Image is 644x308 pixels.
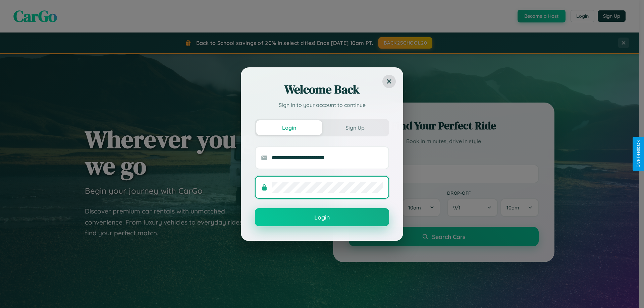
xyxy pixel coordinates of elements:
[255,208,389,226] button: Login
[636,140,641,168] div: Give Feedback
[255,81,389,98] h2: Welcome Back
[322,120,388,135] button: Sign Up
[256,120,322,135] button: Login
[255,101,389,109] p: Sign in to your account to continue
